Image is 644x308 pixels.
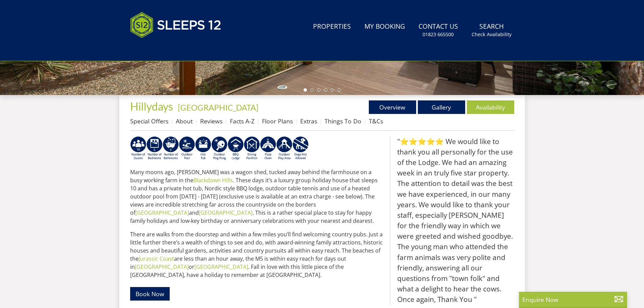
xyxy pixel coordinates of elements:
a: [GEOGRAPHIC_DATA] [135,263,189,270]
a: Things To Do [325,117,361,125]
img: AD_4nXerl6hXNfrYu2eQtJNDSxmRbgRjFwWwhDm3nBwINHQqkmKsxSQKIzWGRkSPVn45dQq4hWOgzygI47LTDfjAatvBpmoml... [211,136,228,161]
a: T&Cs [369,117,383,125]
img: AD_4nXckOwbg72652YI4Vak8TSYCk8r8gOZXJ0_12NM9bvHgx0Bw06AOwPKKbi46-dnU8F06gzDEnzWTa34WBO_5QwTH5L-Qn... [146,136,163,161]
a: Jurassic Coast [139,255,174,262]
a: Properties [310,19,354,34]
img: AD_4nXfrQBKCd8QKV6EcyfQTuP1fSIvoqRgLuFFVx4a_hKg6kgxib-awBcnbgLhyNafgZ22QHnlTp2OLYUAOUHgyjOLKJ1AgJ... [163,136,179,161]
a: Special Offers [130,117,168,125]
a: Availability [467,100,514,114]
p: Enquire Now [522,295,624,304]
a: [GEOGRAPHIC_DATA] [199,209,253,216]
p: Many moons ago, [PERSON_NAME] was a wagon shed, tucked away behind the farmhouse on a busy workin... [130,168,384,225]
img: AD_4nXfjdDqPkGBf7Vpi6H87bmAUe5GYCbodrAbU4sf37YN55BCjSXGx5ZgBV7Vb9EJZsXiNVuyAiuJUB3WVt-w9eJ0vaBcHg... [276,136,292,161]
img: AD_4nXfdu1WaBqbCvRx5dFd3XGC71CFesPHPPZknGuZzXQvBzugmLudJYyY22b9IpSVlKbnRjXo7AJLKEyhYodtd_Fvedgm5q... [228,136,244,161]
iframe: Customer reviews powered by Trustpilot [127,46,198,52]
a: My Booking [362,19,408,34]
a: About [176,117,193,125]
a: Floor Plans [262,117,293,125]
a: Hillydays [130,100,175,113]
a: Book Now [130,287,170,300]
a: [GEOGRAPHIC_DATA] [194,263,248,270]
img: AD_4nXdpajcGuvZ2HsvSbfxNdalBvwUQpZQmzkWQOrzoZDMV1zCst-PoyBS8mmwgLy-cgFFcRZOjfatQi_QdzfS7k6iFju3Br... [244,136,260,161]
span: Hillydays [130,100,173,113]
small: Check Availability [472,31,511,38]
p: There are walks from the doorstep and within a few miles you’ll find welcoming country pubs. Just... [130,230,384,279]
a: [GEOGRAPHIC_DATA] [135,209,189,216]
img: AD_4nXcpX5uDwed6-YChlrI2BYOgXwgg3aqYHOhRm0XfZB-YtQW2NrmeCr45vGAfVKUq4uWnc59ZmEsEzoF5o39EWARlT1ewO... [195,136,211,161]
a: Blackdown Hills [193,176,233,184]
a: Contact Us01823 665500 [416,19,461,41]
a: [GEOGRAPHIC_DATA] [178,102,258,112]
small: 01823 665500 [423,31,454,38]
img: AD_4nXf8SF3i-0Y57PwLC-lHtrhoYAKajOOaXZO8IzWUrzdEhmmc6s1coF2IO1lRidKi5TZsd24_jszkiJOTOwGjM-JThZQ2h... [292,136,309,161]
img: AD_4nXeOeoZYYFbcIrK8VJ-Yel_F5WZAmFlCetvuwxNgd48z_c1TdkEuosSEhAngu0V0Prru5JaX1W-iip4kcDOBRFkhAt4fK... [179,136,195,161]
span: - [175,102,258,112]
a: SearchCheck Availability [469,19,514,41]
img: AD_4nXeYITetF0kpJzU875M4wZWAQ9oQqBMUqYRnRotKjqHwWM951JsA5VzCrzrlUVNr44jnEM7b3Lnncd2qMuTS0J2QbFTQ0... [260,136,276,161]
img: AD_4nXcQgnjwHMV6yqAH6lBvK456igwHlOpy6IQkhdX9Fp3R0j0aHizHzINyYaIEk3p4TYWfbQISbQnU3ljn4IREcMNWbTYw0... [130,136,146,161]
a: Gallery [418,100,465,114]
a: Facts A-Z [230,117,255,125]
blockquote: "⭐⭐⭐⭐⭐ We would like to thank you all personally for the use of the Lodge. We had an amazing week... [390,136,514,305]
img: Sleeps 12 [130,8,221,42]
a: Reviews [200,117,222,125]
a: Overview [369,100,416,114]
a: Extras [300,117,317,125]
